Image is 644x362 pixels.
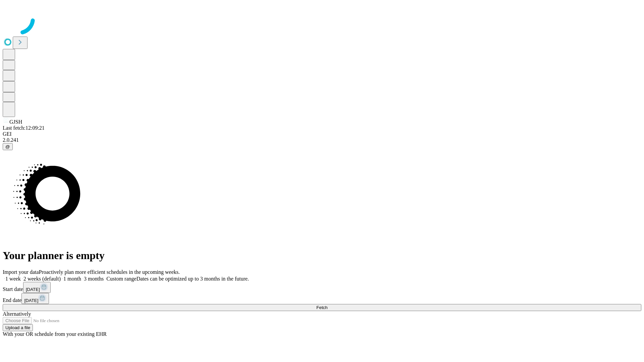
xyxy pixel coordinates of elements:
[39,269,180,275] span: Proactively plan more efficient schedules in the upcoming weeks.
[9,119,22,125] span: GJSH
[63,276,81,282] span: 1 month
[84,276,104,282] span: 3 months
[3,282,641,293] div: Start date
[21,293,49,304] button: [DATE]
[3,304,641,311] button: Fetch
[23,276,61,282] span: 2 weeks (default)
[3,143,13,150] button: @
[316,305,327,310] span: Fetch
[3,131,641,137] div: GEI
[3,125,45,131] span: Last fetch: 12:09:21
[5,276,21,282] span: 1 week
[3,331,107,337] span: With your OR schedule from your existing EHR
[106,276,136,282] span: Custom range
[3,324,33,331] button: Upload a file
[5,144,10,149] span: @
[26,287,40,292] span: [DATE]
[3,137,641,143] div: 2.0.241
[3,249,641,262] h1: Your planner is empty
[23,282,51,293] button: [DATE]
[137,276,249,282] span: Dates can be optimized up to 3 months in the future.
[3,311,31,317] span: Alternatively
[3,269,39,275] span: Import your data
[3,293,641,304] div: End date
[24,298,38,303] span: [DATE]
